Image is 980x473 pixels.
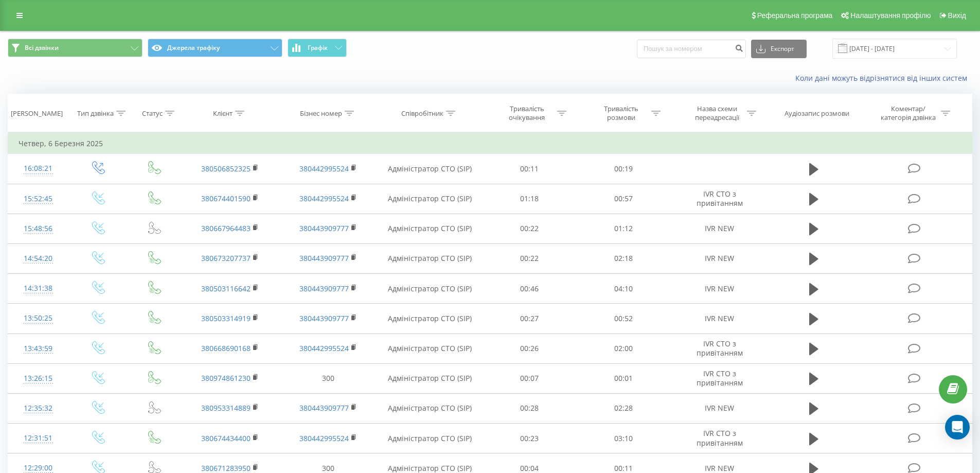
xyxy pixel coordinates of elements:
a: 380443909777 [299,284,349,293]
span: Графік [308,44,328,51]
div: 14:54:20 [19,249,58,269]
div: 13:26:15 [19,369,58,389]
td: 02:18 [577,243,671,273]
td: 00:22 [483,214,577,243]
div: 13:50:25 [19,308,58,328]
div: Тривалість розмови [594,104,649,122]
td: Адміністратор СТО (SIP) [377,334,483,363]
td: Адміністратор СТО (SIP) [377,154,483,184]
div: [PERSON_NAME] [11,109,63,118]
a: 380442995524 [299,194,349,203]
a: 380503314919 [201,313,251,323]
a: 380442995524 [299,343,349,353]
a: 380442995524 [299,164,349,173]
td: IVR NEW [670,393,768,423]
a: 380671283950 [201,463,251,473]
div: 12:31:51 [19,428,58,448]
a: 380443909777 [299,223,349,233]
td: IVR СТО з привітанням [670,363,768,393]
button: Джерела трафіку [148,39,282,57]
div: Коментар/категорія дзвінка [878,104,938,122]
td: 300 [279,363,377,393]
div: Аудіозапис розмови [785,109,849,118]
a: 380668690168 [201,343,251,353]
td: Адміністратор СТО (SIP) [377,304,483,334]
td: 02:00 [577,334,671,363]
td: IVR NEW [670,304,768,334]
td: 04:10 [577,274,671,304]
input: Пошук за номером [637,40,746,58]
td: 00:27 [483,304,577,334]
span: Налаштування профілю [850,11,931,20]
div: Бізнес номер [300,109,342,118]
td: 00:46 [483,274,577,304]
td: IVR СТО з привітанням [670,424,768,453]
a: Коли дані можуть відрізнятися вiд інших систем [795,73,972,83]
div: 13:43:59 [19,339,58,359]
a: 380953314889 [201,403,251,413]
a: 380673207737 [201,253,251,263]
div: Співробітник [401,109,443,118]
div: Клієнт [213,109,233,118]
button: Графік [288,39,347,57]
td: Адміністратор СТО (SIP) [377,393,483,423]
td: 00:28 [483,393,577,423]
td: 00:22 [483,243,577,273]
td: 00:26 [483,334,577,363]
div: Open Intercom Messenger [945,415,970,440]
div: 16:08:21 [19,159,58,179]
div: 15:48:56 [19,219,58,239]
a: 380974861230 [201,373,251,383]
td: 00:57 [577,184,671,214]
td: IVR NEW [670,214,768,243]
td: Адміністратор СТО (SIP) [377,243,483,273]
td: IVR NEW [670,274,768,304]
a: 380442995524 [299,433,349,443]
div: Тип дзвінка [77,109,114,118]
a: 380674401590 [201,194,251,203]
button: Експорт [751,40,807,58]
td: Четвер, 6 Березня 2025 [8,133,972,154]
button: Всі дзвінки [8,39,142,57]
div: 15:52:45 [19,189,58,209]
a: 380506852325 [201,164,251,173]
td: 03:10 [577,424,671,453]
span: Всі дзвінки [25,44,59,52]
td: Адміністратор СТО (SIP) [377,214,483,243]
div: 12:35:32 [19,398,58,418]
div: Назва схеми переадресації [689,104,744,122]
div: Статус [142,109,163,118]
td: IVR СТО з привітанням [670,184,768,214]
td: Адміністратор СТО (SIP) [377,424,483,453]
a: 380667964483 [201,223,251,233]
a: 380443909777 [299,403,349,413]
td: IVR NEW [670,243,768,273]
td: 01:18 [483,184,577,214]
td: 00:52 [577,304,671,334]
td: 00:07 [483,363,577,393]
span: Вихід [948,11,966,20]
a: 380674434400 [201,433,251,443]
td: Адміністратор СТО (SIP) [377,363,483,393]
td: 00:23 [483,424,577,453]
td: 00:19 [577,154,671,184]
td: 02:28 [577,393,671,423]
div: 14:31:38 [19,278,58,299]
a: 380503116642 [201,284,251,293]
div: Тривалість очікування [500,104,555,122]
td: 01:12 [577,214,671,243]
td: IVR СТО з привітанням [670,334,768,363]
td: Адміністратор СТО (SIP) [377,274,483,304]
td: Адміністратор СТО (SIP) [377,184,483,214]
td: 00:01 [577,363,671,393]
span: Реферальна програма [757,11,833,20]
a: 380443909777 [299,313,349,323]
td: 00:11 [483,154,577,184]
a: 380443909777 [299,253,349,263]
